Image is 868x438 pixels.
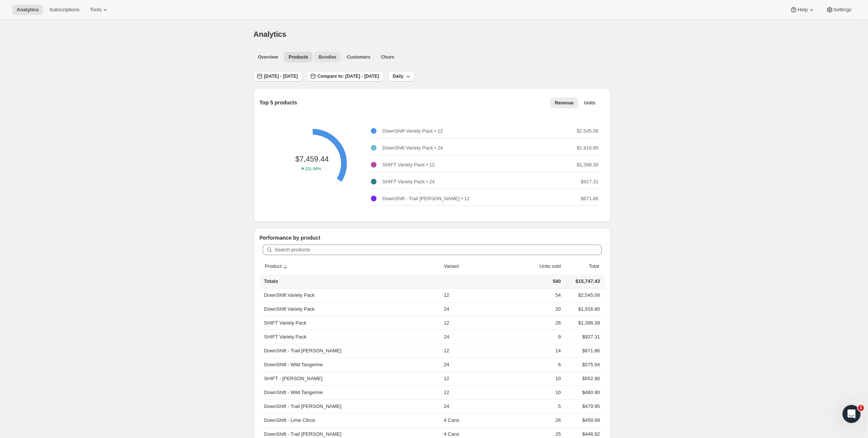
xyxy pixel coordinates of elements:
[563,344,605,358] td: $671.86
[821,5,856,15] button: Settings
[260,275,442,288] th: Totals
[581,178,599,186] p: $927.31
[833,7,851,13] span: Settings
[519,372,563,385] td: 10
[388,71,414,82] button: Daily
[383,144,443,152] p: DownShift Variety Pack • 24
[442,330,519,344] td: 24
[577,161,599,169] p: $1,398.39
[858,405,864,411] span: 1
[442,372,519,385] td: 12
[319,54,336,60] span: Bundles
[584,100,596,106] span: Units
[519,275,563,288] td: 540
[318,73,379,79] span: Compare to: [DATE] - [DATE]
[289,54,308,60] span: Products
[563,302,605,316] td: $1,916.80
[442,288,519,302] td: 12
[797,7,808,13] span: Help
[581,195,599,202] p: $671.86
[519,330,563,344] td: 9
[258,54,278,60] span: Overview
[381,54,394,60] span: Churn
[519,344,563,358] td: 14
[563,275,605,288] td: $15,747.43
[260,372,442,385] th: SHIFT - [PERSON_NAME]
[90,7,101,13] span: Tools
[45,5,84,15] button: Subscriptions
[519,399,563,413] td: 5
[442,399,519,413] td: 24
[842,405,860,423] iframe: Intercom live chat
[577,127,599,135] p: $2,545.08
[531,259,562,273] button: Units sold
[260,302,442,316] th: DownShift Variety Pack
[383,195,470,202] p: DownShift - Trail [PERSON_NAME] • 12
[49,7,79,13] span: Subscriptions
[563,413,605,427] td: $459.99
[563,385,605,399] td: $480.90
[442,344,519,358] td: 12
[264,259,290,273] button: sort ascending byProduct
[260,234,605,242] p: Performance by product
[580,259,600,273] button: Total
[563,372,605,385] td: $552.90
[254,71,302,82] button: [DATE] - [DATE]
[17,7,39,13] span: Analytics
[393,73,404,79] span: Daily
[260,385,442,399] th: DownShift - Wild Tangerine
[519,358,563,372] td: 6
[519,385,563,399] td: 10
[260,330,442,344] th: SHIFT Variety Pack
[260,99,297,106] p: Top 5 products
[383,127,443,135] p: DownShift Variety Pack • 12
[383,161,435,169] p: SHIFT Variety Pack • 12
[264,73,298,79] span: [DATE] - [DATE]
[347,54,370,60] span: Customers
[563,330,605,344] td: $927.31
[260,399,442,413] th: DownShift - Trail [PERSON_NAME]
[12,5,43,15] button: Analytics
[519,288,563,302] td: 54
[442,358,519,372] td: 24
[555,100,573,106] span: Revenue
[260,358,442,372] th: DownShift - Wild Tangerine
[260,344,442,358] th: DownShift - Trail [PERSON_NAME]
[260,288,442,302] th: DownShift Variety Pack
[275,245,602,255] input: Search products
[443,259,467,273] button: Variant
[260,413,442,427] th: DownShift - Lime Citrus
[442,385,519,399] td: 12
[442,413,519,427] td: 4 Cans
[383,178,435,186] p: SHIFT Variety Pack • 24
[442,316,519,330] td: 12
[519,413,563,427] td: 26
[85,5,113,15] button: Tools
[785,5,820,15] button: Help
[563,288,605,302] td: $2,545.08
[577,144,599,152] p: $1,916.80
[563,358,605,372] td: $575.94
[442,302,519,316] td: 24
[254,30,286,38] span: Analytics
[519,316,563,330] td: 26
[519,302,563,316] td: 20
[563,399,605,413] td: $479.95
[563,316,605,330] td: $1,398.39
[260,316,442,330] th: SHIFT Variety Pack
[307,71,384,82] button: Compare to: [DATE] - [DATE]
